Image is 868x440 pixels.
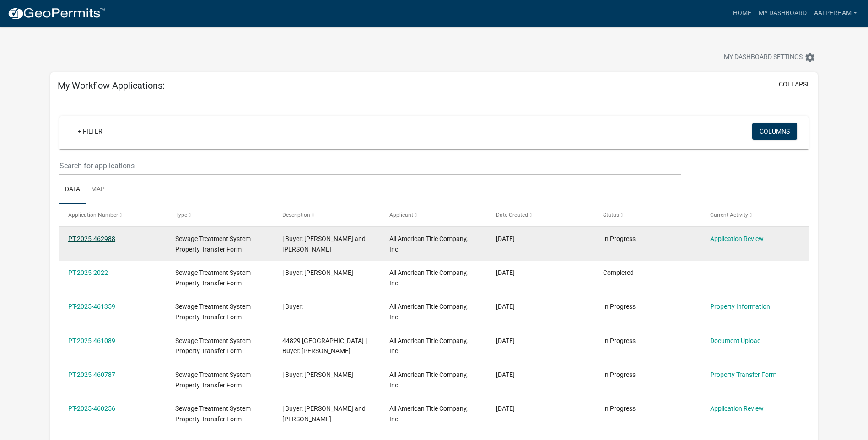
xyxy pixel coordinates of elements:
span: | Buyer: Nick Torgerson and Chelsey Torgerson [282,405,366,423]
a: PT-2025-460787 [68,371,115,378]
a: PT-2025-460256 [68,405,115,412]
a: Application Review [710,405,764,412]
span: Sewage Treatment System Property Transfer Form [175,269,251,287]
span: | Buyer: Mark A. Johnson [282,371,353,378]
a: PT-2025-2022 [68,269,108,276]
datatable-header-cell: Type [167,204,274,226]
a: Document Upload [710,337,761,344]
span: All American Title Company, Inc. [389,371,468,389]
input: Search for applications [59,156,681,175]
span: 08/07/2025 [496,371,515,378]
span: 08/11/2025 [496,269,515,276]
span: 44829 NITCHE LAKE RD | Buyer: Michael W Magelky [282,337,367,355]
h5: My Workflow Applications: [58,80,165,91]
datatable-header-cell: Date Created [487,204,594,226]
a: Data [59,175,86,204]
span: All American Title Company, Inc. [389,337,468,355]
span: Sewage Treatment System Property Transfer Form [175,337,251,355]
span: Type [175,212,187,218]
span: All American Title Company, Inc. [389,303,468,321]
span: Sewage Treatment System Property Transfer Form [175,405,251,423]
a: AATPerham [810,5,861,22]
span: 08/12/2025 [496,235,515,242]
span: | Buyer: Kevin J. Olson and Linda A. Olson [282,235,366,253]
span: My Dashboard Settings [724,52,803,63]
button: Columns [752,123,797,140]
a: Map [86,175,110,204]
span: In Progress [603,235,636,242]
span: Sewage Treatment System Property Transfer Form [175,235,251,253]
span: Sewage Treatment System Property Transfer Form [175,303,251,321]
span: All American Title Company, Inc. [389,405,468,423]
span: Description [282,212,310,218]
span: In Progress [603,405,636,412]
a: Property Information [710,303,770,310]
span: In Progress [603,303,636,310]
span: 08/08/2025 [496,303,515,310]
button: collapse [779,80,810,89]
a: Property Transfer Form [710,371,776,378]
span: Status [603,212,619,218]
a: PT-2025-462988 [68,235,115,242]
a: PT-2025-461089 [68,337,115,344]
button: My Dashboard Settingssettings [717,48,823,66]
a: Home [729,5,755,22]
datatable-header-cell: Current Activity [701,204,809,226]
span: 08/06/2025 [496,405,515,412]
span: Completed [603,269,634,276]
a: My Dashboard [755,5,810,22]
span: Application Number [68,212,118,218]
span: In Progress [603,371,636,378]
datatable-header-cell: Application Number [59,204,167,226]
span: All American Title Company, Inc. [389,235,468,253]
span: In Progress [603,337,636,344]
span: 08/08/2025 [496,337,515,344]
span: | Buyer: Brian Graff [282,269,353,276]
datatable-header-cell: Applicant [380,204,487,226]
datatable-header-cell: Status [594,204,701,226]
span: Date Created [496,212,528,218]
span: Sewage Treatment System Property Transfer Form [175,371,251,389]
a: PT-2025-461359 [68,303,115,310]
a: + Filter [70,123,110,140]
i: settings [804,52,815,63]
span: Current Activity [710,212,748,218]
span: | Buyer: [282,303,303,310]
a: Application Review [710,235,764,242]
span: Applicant [389,212,413,218]
span: All American Title Company, Inc. [389,269,468,287]
datatable-header-cell: Description [274,204,381,226]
